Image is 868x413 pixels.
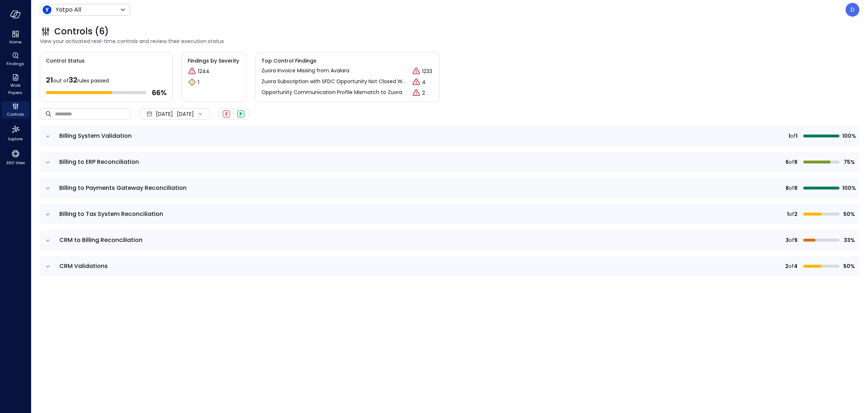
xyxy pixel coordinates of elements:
[842,236,855,244] span: 33%
[44,185,51,192] button: expand row
[56,5,81,14] p: Yotpo All
[152,88,167,97] span: 66 %
[261,89,402,96] p: Opportunity Communication Profile Mismatch to Zuora
[54,26,109,37] span: Controls (6)
[842,184,855,192] span: 100%
[223,110,230,118] div: Failed
[44,237,51,244] button: expand row
[261,67,349,76] a: Zuora Invoice Missing from Avalara
[790,132,796,140] span: of
[789,236,794,244] span: of
[261,78,406,85] p: Zuora Subscription with SFDC Opportunity Not Closed Won
[198,68,209,75] p: 1244
[6,159,25,166] span: 360 View
[787,210,789,218] span: 1
[794,158,797,166] span: 8
[7,60,24,67] span: Findings
[225,111,228,117] span: F
[789,184,794,192] span: of
[794,184,797,192] span: 8
[842,132,855,140] span: 100%
[785,262,788,270] span: 2
[43,5,51,14] img: Icon
[46,75,53,85] span: 21
[786,158,789,166] span: 6
[1,72,29,97] div: Work Papers
[59,236,142,244] span: CRM to Billing Reconciliation
[261,89,402,97] a: Opportunity Communication Profile Mismatch to Zuora
[9,38,21,46] span: Home
[53,77,69,84] span: out of
[412,67,421,76] div: Critical
[59,158,139,166] span: Billing to ERP Reconciliation
[188,57,241,65] span: Findings by Severity
[794,210,797,218] span: 2
[261,57,434,65] span: Top Control Findings
[842,210,855,218] span: 50%
[77,77,109,84] span: rules passed
[59,210,163,218] span: Billing to Tax System Reconciliation
[1,101,29,119] div: Controls
[69,75,77,85] span: 32
[422,68,432,75] p: 1233
[188,78,196,86] div: Warning
[7,111,24,118] span: Controls
[786,236,789,244] span: 3
[1,51,29,68] div: Findings
[40,52,85,65] span: Control Status
[44,133,51,140] button: expand row
[794,236,797,244] span: 9
[261,67,349,74] p: Zuora Invoice Missing from Avalara
[156,110,173,118] span: [DATE]
[59,132,132,140] span: Billing System Validation
[796,132,797,140] span: 1
[1,148,29,167] div: 360 View
[4,82,26,96] span: Work Papers
[59,184,187,192] span: Billing to Payments Gateway Reconciliation
[842,262,855,270] span: 50%
[412,78,421,86] div: Critical
[44,211,51,218] button: expand row
[40,37,859,45] span: View your activated real-time controls and review their execution status
[1,123,29,143] div: Explore
[412,89,421,97] div: Critical
[794,262,797,270] span: 4
[59,262,108,270] span: CRM Validations
[261,78,406,86] a: Zuora Subscription with SFDC Opportunity Not Closed Won
[198,78,199,86] p: 1
[789,210,794,218] span: of
[239,111,242,117] span: P
[842,158,855,166] span: 75%
[788,262,794,270] span: of
[422,78,426,86] p: 4
[789,158,794,166] span: of
[846,3,859,17] div: Dudu
[1,29,29,46] div: Home
[788,132,790,140] span: 1
[188,67,196,76] div: Critical
[786,184,789,192] span: 8
[8,135,22,142] span: Explore
[44,159,51,166] button: expand row
[237,110,244,118] div: Passed
[850,5,855,14] p: D
[422,89,425,97] p: 2
[44,263,51,270] button: expand row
